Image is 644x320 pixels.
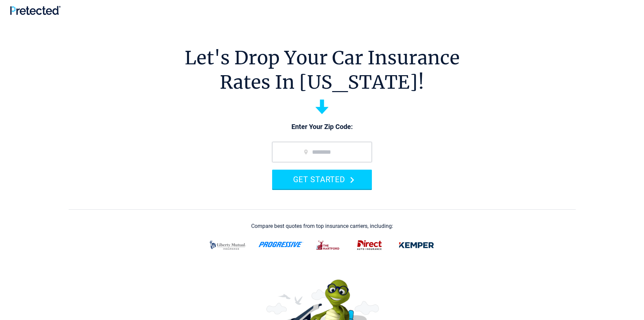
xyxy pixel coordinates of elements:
img: liberty [206,236,250,254]
input: zip code [272,142,372,162]
h1: Let's Drop Your Car Insurance Rates In [US_STATE]! [185,46,460,94]
p: Enter Your Zip Code: [265,122,379,132]
img: progressive [258,242,304,247]
div: Compare best quotes from top insurance carriers, including: [251,223,393,229]
img: thehartford [312,236,345,254]
button: GET STARTED [272,170,372,189]
img: kemper [394,236,439,254]
img: direct [353,236,386,254]
img: Pretected Logo [10,6,61,15]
